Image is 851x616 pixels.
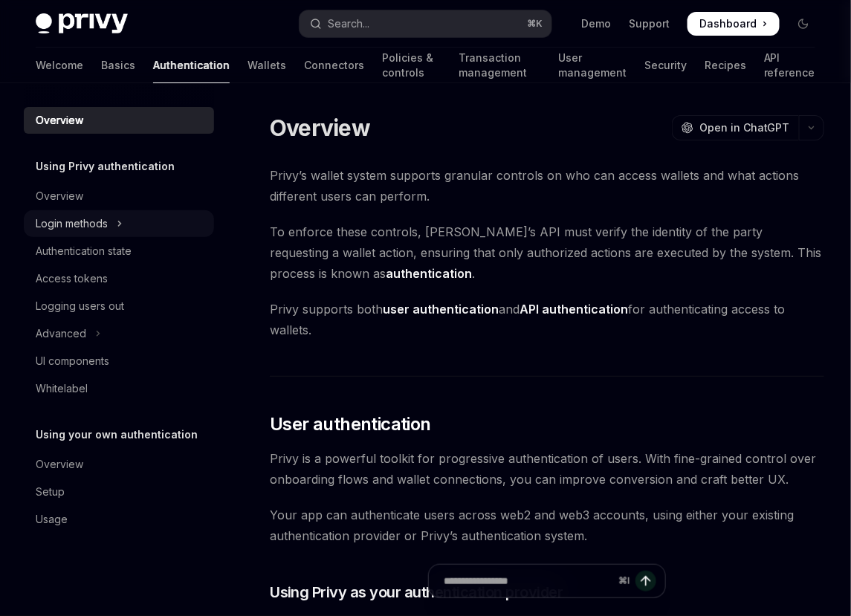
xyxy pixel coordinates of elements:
button: Open in ChatGPT [672,115,799,140]
a: Authentication [153,48,230,83]
a: Recipes [705,48,746,83]
div: Setup [36,483,65,501]
a: Wallets [247,48,286,83]
img: dark logo [36,13,128,34]
strong: user authentication [383,302,499,317]
div: Whitelabel [36,380,88,398]
div: Login methods [36,215,108,233]
a: Welcome [36,48,83,83]
a: Transaction management [459,48,540,83]
span: To enforce these controls, [PERSON_NAME]’s API must verify the identity of the party requesting a... [270,221,824,284]
a: Overview [24,107,214,134]
div: Overview [36,111,83,129]
span: User authentication [270,412,431,436]
span: Privy’s wallet system supports granular controls on who can access wallets and what actions diffe... [270,165,824,207]
a: User management [558,48,627,83]
span: Your app can authenticate users across web2 and web3 accounts, using either your existing authent... [270,505,824,546]
a: Access tokens [24,265,214,292]
a: Overview [24,183,214,210]
span: Dashboard [699,16,757,31]
h1: Overview [270,114,370,141]
div: UI components [36,352,109,370]
button: Toggle Advanced section [24,320,214,347]
a: Logging users out [24,293,214,320]
button: Send message [635,571,656,591]
a: Overview [24,451,214,478]
div: Advanced [36,325,86,343]
a: Support [629,16,670,31]
div: Authentication state [36,242,132,260]
span: Privy is a powerful toolkit for progressive authentication of users. With fine-grained control ov... [270,448,824,490]
div: Overview [36,455,83,473]
div: Access tokens [36,270,108,288]
a: Dashboard [687,12,780,36]
button: Toggle dark mode [792,12,815,36]
strong: API authentication [520,302,628,317]
button: Open search [300,10,551,37]
div: Usage [36,510,68,528]
a: UI components [24,348,214,375]
a: Setup [24,479,214,505]
a: Authentication state [24,238,214,265]
h5: Using your own authentication [36,426,198,444]
a: Usage [24,506,214,533]
span: ⌘ K [527,18,543,30]
a: Demo [581,16,611,31]
a: Basics [101,48,135,83]
button: Toggle Login methods section [24,210,214,237]
a: API reference [764,48,815,83]
a: Whitelabel [24,375,214,402]
div: Logging users out [36,297,124,315]
a: Connectors [304,48,364,83]
a: Security [644,48,687,83]
span: Privy supports both and for authenticating access to wallets. [270,299,824,340]
div: Overview [36,187,83,205]
a: Policies & controls [382,48,441,83]
input: Ask a question... [444,565,612,597]
div: Search... [328,15,369,33]
strong: authentication [386,266,472,281]
h5: Using Privy authentication [36,158,175,175]
span: Open in ChatGPT [699,120,790,135]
